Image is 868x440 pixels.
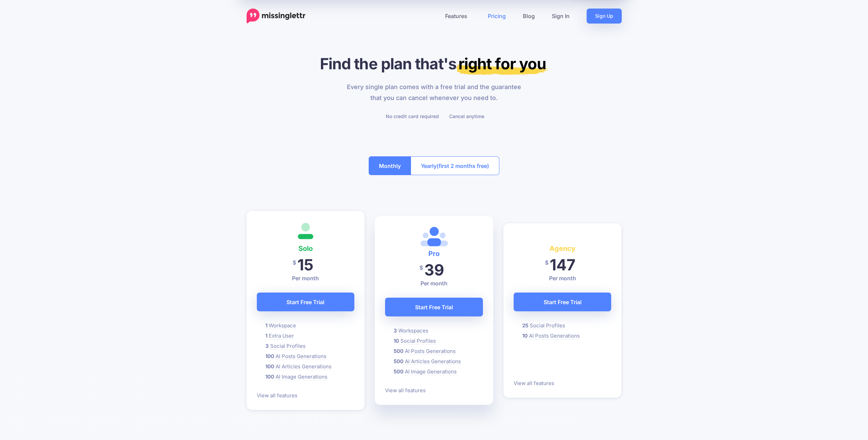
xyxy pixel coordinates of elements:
[514,243,612,254] h4: Agency
[257,373,355,381] li: Leverage the power of AI to generate unique and engaging images in various modes like photography...
[265,353,274,359] b: 100
[257,274,355,282] p: Per month
[269,322,296,329] span: Workspace
[257,332,355,340] li: The number of additional team members you can invite to collaborate with and access your Missingl...
[545,255,548,270] span: $
[456,54,548,75] mark: right for you
[257,322,355,330] li: A Workspace will usually be created for each Brand, Company or Client that you want to promote co...
[514,293,612,311] a: Start Free Trial
[385,298,483,316] a: Start Free Trial
[529,332,580,339] span: AI Posts Generations
[424,260,444,279] span: 39
[447,112,484,120] li: Cancel anytime
[405,348,456,355] span: AI Posts Generations
[265,363,274,370] b: 100
[405,368,457,375] span: AI Image Generations
[269,332,294,339] span: Extra User
[394,327,397,334] b: 3
[385,248,483,259] h4: Pro
[514,9,543,24] a: Blog
[479,9,514,24] a: Pricing
[384,112,439,120] li: No credit card required
[247,54,622,73] h1: Find the plan that's
[385,279,483,287] p: Per month
[543,9,578,24] a: Sign In
[394,338,399,344] b: 10
[437,160,489,171] span: (first 2 months free)
[385,368,483,376] li: Leverage the power of AI to generate unique and engaging images in various modes like photography...
[530,322,565,329] span: Social Profiles
[514,322,612,330] li: Missinglettr currently works with Twitter, Facebook (Pages), Instagram, LinkedIn (Personal and Co...
[265,332,267,339] b: 1
[405,358,461,365] span: AI Articles Generations
[343,82,525,103] p: Every single plan comes with a free trial and the guarantee that you can cancel whenever you need...
[293,255,296,270] span: $
[276,353,326,360] span: AI Posts Generations
[385,387,429,394] a: View all features
[411,156,499,175] button: Yearly(first 2 months free)
[522,332,528,339] b: 10
[257,293,355,311] a: Start Free Trial
[270,343,306,350] span: Social Profiles
[369,156,411,175] button: Monthly
[420,260,423,275] span: $
[247,9,306,24] a: Home
[276,363,332,370] span: AI Articles Generations
[514,332,612,340] li: AI Create is a powerful new feature that allows you to generate, save and post AI generated conte...
[257,363,355,371] li: Harness the power of AI to create unique, engaging, and well-structured articles. This feature us...
[437,9,479,24] a: Features
[385,337,483,345] li: Missinglettr currently works with Twitter, Facebook (Pages), Instagram, LinkedIn (Personal and Co...
[421,226,448,247] img: <i class='fas fa-heart margin-right'></i>Most Popular
[257,352,355,360] li: AI Create is a powerful new feature that allows you to generate, save and post AI generated conte...
[394,358,403,365] b: 500
[297,255,313,274] span: 15
[276,373,327,380] span: AI Image Generations
[587,9,622,24] a: Sign Up
[257,342,355,350] li: Missinglettr currently works with Twitter, Facebook (Pages), Instagram, LinkedIn (Personal and Co...
[265,373,274,380] b: 100
[400,338,436,344] span: Social Profiles
[257,392,301,399] a: View all features
[385,347,483,355] li: AI Create is a powerful new feature that allows you to generate, save and post AI generated conte...
[394,348,403,354] b: 500
[394,368,403,375] b: 500
[385,357,483,366] li: Harness the power of AI to create unique, engaging, and well-structured articles. This feature us...
[522,322,528,329] b: 25
[265,322,267,329] b: 1
[385,327,483,335] li: A Workspace will usually be created for each Brand, Company or Client that you want to promote co...
[265,343,269,349] b: 3
[550,255,575,274] span: 147
[257,243,355,254] h4: Solo
[514,380,558,386] a: View all features
[514,274,612,282] p: Per month
[398,327,428,334] span: Workspaces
